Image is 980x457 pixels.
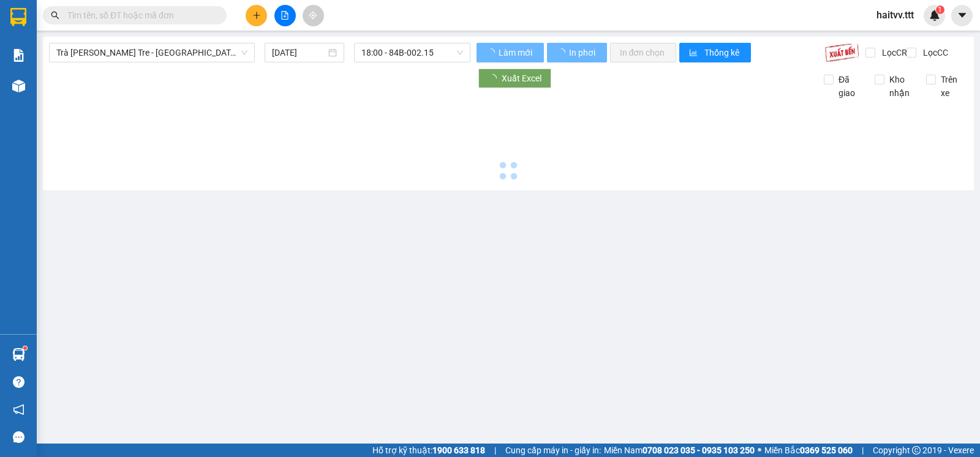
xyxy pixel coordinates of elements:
[478,69,551,88] button: Xuất Excel
[610,43,677,62] button: In đơn chọn
[494,444,496,457] span: |
[51,11,59,20] span: search
[877,46,909,59] span: Lọc CR
[929,10,940,21] img: icon-new-feature
[547,43,607,62] button: In phơi
[361,43,462,62] span: 18:00 - 84B-002.15
[502,72,541,85] span: Xuất Excel
[557,48,567,57] span: loading
[800,445,853,455] strong: 0369 525 060
[505,444,601,457] span: Cung cấp máy in - giấy in:
[689,48,699,58] span: bar-chart
[758,448,761,453] span: ⚪️
[488,74,502,83] span: loading
[281,11,289,20] span: file-add
[272,46,326,59] input: 14/08/2025
[432,445,485,455] strong: 1900 633 818
[884,73,916,100] span: Kho nhận
[372,444,485,457] span: Hỗ trợ kỹ thuật:
[957,10,968,21] span: caret-down
[56,43,247,62] span: Trà Vinh - Bến Tre - Sài Gòn
[867,7,924,23] span: haitvv.ttt
[679,43,751,62] button: bar-chartThống kê
[764,444,853,457] span: Miền Bắc
[936,73,968,100] span: Trên xe
[569,46,597,59] span: In phơi
[824,43,859,62] img: 9k=
[486,48,497,57] span: loading
[13,404,24,415] span: notification
[499,46,534,59] span: Làm mới
[303,5,324,26] button: aim
[918,46,950,59] span: Lọc CC
[246,5,267,26] button: plus
[252,11,261,20] span: plus
[862,444,864,457] span: |
[938,6,942,14] span: 1
[477,43,544,62] button: Làm mới
[12,49,25,62] img: solution-icon
[12,348,25,361] img: warehouse-icon
[274,5,296,26] button: file-add
[13,431,24,443] span: message
[936,6,944,14] sup: 1
[604,444,755,457] span: Miền Nam
[643,445,755,455] strong: 0708 023 035 - 0935 103 250
[309,11,317,20] span: aim
[23,346,27,350] sup: 1
[67,9,212,22] input: Tìm tên, số ĐT hoặc mã đơn
[10,8,26,26] img: logo-vxr
[704,46,741,59] span: Thống kê
[12,80,25,92] img: warehouse-icon
[951,5,973,26] button: caret-down
[912,446,921,455] span: copyright
[13,376,24,388] span: question-circle
[834,73,865,100] span: Đã giao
